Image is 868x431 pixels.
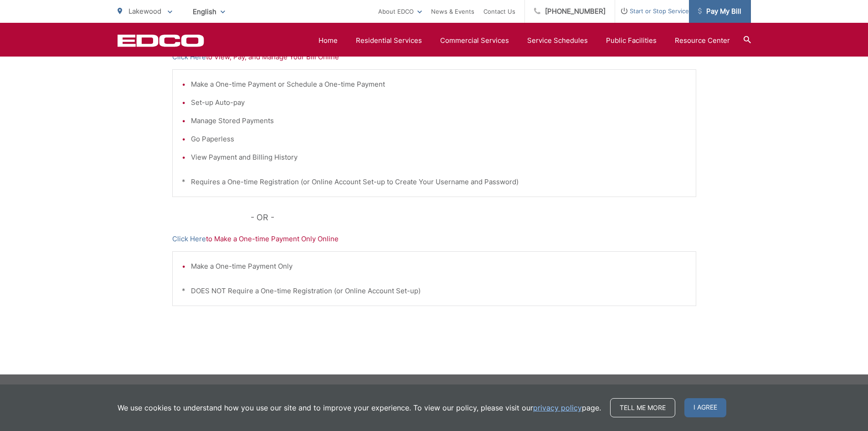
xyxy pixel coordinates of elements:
span: Pay My Bill [698,6,741,17]
span: Lakewood [128,7,161,16]
a: Residential Services [356,35,422,46]
p: to View, Pay, and Manage Your Bill Online [172,52,696,62]
a: EDCD logo. Return to the homepage. [118,34,204,47]
p: * Requires a One-time Registration (or Online Account Set-up to Create Your Username and Password) [182,177,687,187]
p: - OR - [251,211,696,224]
li: Make a One-time Payment Only [191,261,687,272]
a: Contact Us [483,6,515,17]
a: Tell me more [610,398,675,417]
p: * DOES NOT Require a One-time Registration (or Online Account Set-up) [182,286,687,296]
a: Public Facilities [606,35,657,46]
a: About EDCO [378,6,422,17]
span: I agree [684,398,726,417]
a: Commercial Services [440,35,509,46]
li: Manage Stored Payments [191,115,687,126]
li: Go Paperless [191,134,687,145]
a: Click Here [172,52,206,62]
li: Make a One-time Payment or Schedule a One-time Payment [191,79,687,90]
a: Home [318,35,338,46]
p: to Make a One-time Payment Only Online [172,234,696,244]
li: Set-up Auto-pay [191,97,687,108]
span: English [186,4,232,20]
p: We use cookies to understand how you use our site and to improve your experience. To view our pol... [118,402,601,413]
a: Resource Center [675,35,730,46]
a: Service Schedules [527,35,588,46]
a: News & Events [431,6,474,17]
a: Click Here [172,234,206,244]
li: View Payment and Billing History [191,152,687,163]
a: privacy policy [533,402,582,413]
